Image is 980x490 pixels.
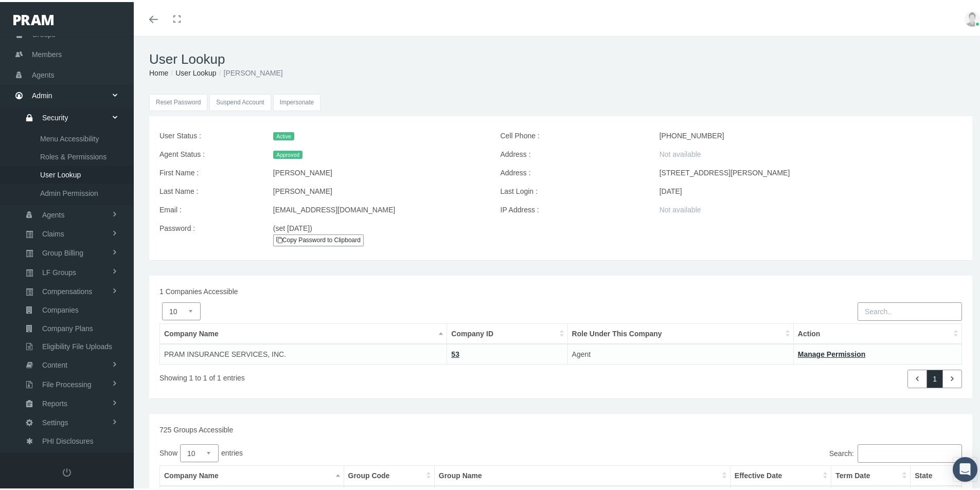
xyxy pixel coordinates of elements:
[953,455,977,480] div: Open Intercom Messenger
[652,124,970,143] div: [PHONE_NUMBER]
[160,463,344,484] th: Company Name: activate to sort column descending
[40,146,106,164] span: Roles & Permissions
[858,442,962,461] input: Search:
[42,107,68,124] span: Security
[149,67,168,75] a: Home
[567,321,793,342] th: Role Under This Company: activate to sort column ascending
[265,161,493,180] div: [PERSON_NAME]
[40,183,98,200] span: Admin Permission
[561,442,962,461] label: Search:
[652,180,970,198] div: [DATE]
[265,198,493,217] div: [EMAIL_ADDRESS][DOMAIN_NAME]
[42,393,67,410] span: Reports
[493,124,652,143] label: Cell Phone :
[160,342,447,362] td: PRAM INSURANCE SERVICES, INC.
[152,217,265,248] label: Password :
[159,442,561,460] label: Show entries
[152,124,265,143] label: User Status :
[660,204,701,212] span: Not available
[152,143,265,161] label: Agent Status :
[493,198,652,217] label: IP Address :
[831,463,911,484] th: Term Date: activate to sort column ascending
[42,430,94,448] span: PHI Disclosures
[926,368,943,386] a: 1
[273,232,364,244] a: Copy Password to Clipboard
[40,164,81,182] span: User Lookup
[149,92,207,109] button: Reset Password
[344,463,434,484] th: Group Code: activate to sort column ascending
[42,281,92,298] span: Compensations
[42,242,83,260] span: Group Billing
[40,128,99,146] span: Menu Accessibility
[911,463,962,484] th: State: activate to sort column ascending
[152,180,265,198] label: Last Name :
[493,143,652,161] label: Address :
[493,180,652,198] label: Last Login :
[798,348,866,356] a: Manage Permission
[451,348,459,356] a: 53
[209,92,271,109] button: Suspend Account
[434,463,730,484] th: Group Name: activate to sort column ascending
[42,412,68,429] span: Settings
[42,299,79,317] span: Companies
[858,300,962,319] input: Search..
[273,149,303,157] span: Approved
[32,43,62,62] span: Members
[42,223,64,241] span: Claims
[152,198,265,217] label: Email :
[567,342,793,362] td: Agent
[42,204,65,222] span: Agents
[493,161,652,180] label: Address :
[160,321,447,342] th: Company Name: activate to sort column descending
[447,321,567,342] th: Company ID: activate to sort column ascending
[217,65,283,77] li: [PERSON_NAME]
[32,84,52,103] span: Admin
[175,67,216,75] a: User Lookup
[793,321,961,342] th: Action: activate to sort column ascending
[273,92,321,109] input: Impersonate
[730,463,831,484] th: Effective Date: activate to sort column ascending
[159,422,233,433] label: 725 Groups Accessible
[13,13,54,23] img: PRAM_20_x_78.png
[660,148,701,156] span: Not available
[265,180,493,198] div: [PERSON_NAME]
[965,9,980,25] img: user-placeholder.jpg
[152,284,970,295] div: 1 Companies Accessible
[42,318,93,335] span: Company Plans
[42,336,112,353] span: Eligibility File Uploads
[152,161,265,180] label: First Name :
[180,442,219,460] select: Showentries
[42,374,92,391] span: File Processing
[273,130,294,138] span: Active
[32,63,55,83] span: Agents
[42,354,67,372] span: Content
[652,161,970,180] div: [STREET_ADDRESS][PERSON_NAME]
[265,217,407,248] div: (set [DATE])
[42,262,76,279] span: LF Groups
[149,49,972,65] h1: User Lookup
